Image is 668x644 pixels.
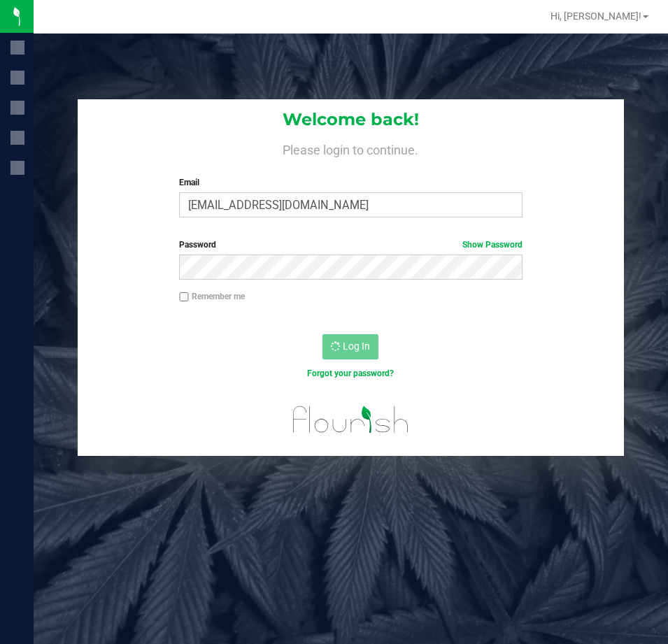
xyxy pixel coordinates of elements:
[283,394,419,445] img: flourish_logo.svg
[307,368,394,378] a: Forgot your password?
[78,140,624,157] h4: Please login to continue.
[179,176,523,189] label: Email
[179,290,245,303] label: Remember me
[322,334,378,359] button: Log In
[462,240,523,250] a: Show Password
[550,10,641,22] span: Hi, [PERSON_NAME]!
[78,110,624,129] h1: Welcome back!
[343,341,370,352] span: Log In
[179,240,216,250] span: Password
[179,292,189,302] input: Remember me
